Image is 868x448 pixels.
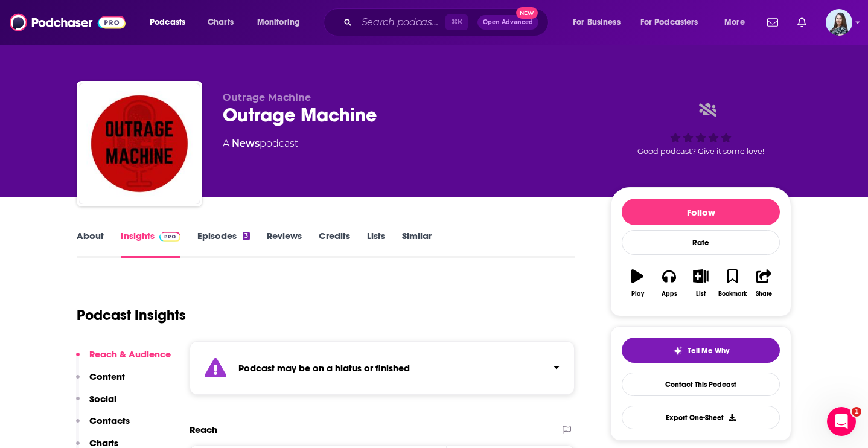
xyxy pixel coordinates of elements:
[243,232,250,240] div: 3
[89,371,125,382] p: Content
[640,14,698,31] span: For Podcasters
[200,13,241,32] a: Charts
[622,230,780,255] div: Rate
[257,14,300,31] span: Monitoring
[564,13,636,32] button: open menu
[610,92,791,167] div: Good podcast? Give it some love!
[622,199,780,225] button: Follow
[622,338,780,363] button: tell me why sparkleTell Me Why
[89,393,116,405] p: Social
[756,290,772,298] div: Share
[76,393,116,415] button: Social
[662,290,677,298] div: Apps
[573,14,621,31] span: For Business
[319,230,350,258] a: Credits
[716,261,748,305] button: Bookmark
[77,306,186,324] h1: Podcast Insights
[79,83,200,204] img: Outrage Machine
[653,261,685,305] button: Apps
[141,13,201,32] button: open menu
[367,230,385,258] a: Lists
[826,9,852,36] img: User Profile
[716,13,760,32] button: open menu
[696,290,706,298] div: List
[622,406,780,429] button: Export One-Sheet
[852,407,861,417] span: 1
[208,14,234,31] span: Charts
[89,415,130,426] p: Contacts
[121,230,180,258] a: InsightsPodchaser Pro
[673,346,683,356] img: tell me why sparkle
[76,415,130,437] button: Contacts
[335,8,560,36] div: Search podcasts, credits, & more...
[249,13,316,32] button: open menu
[477,15,538,30] button: Open AdvancedNew
[238,362,410,374] strong: Podcast may be on a hiatus or finished
[516,7,538,19] span: New
[77,230,104,258] a: About
[827,407,856,436] iframe: Intercom live chat
[631,290,644,298] div: Play
[232,138,260,149] a: News
[685,261,716,305] button: List
[445,14,468,30] span: ⌘ K
[89,348,171,360] p: Reach & Audience
[267,230,302,258] a: Reviews
[718,290,747,298] div: Bookmark
[190,424,217,435] h2: Reach
[76,348,171,371] button: Reach & Audience
[483,19,533,25] span: Open Advanced
[622,261,653,305] button: Play
[826,9,852,36] span: Logged in as brookefortierpr
[793,12,811,33] a: Show notifications dropdown
[724,14,745,31] span: More
[826,9,852,36] button: Show profile menu
[688,346,729,356] span: Tell Me Why
[223,92,311,103] span: Outrage Machine
[197,230,250,258] a: Episodes3
[748,261,780,305] button: Share
[159,232,180,242] img: Podchaser Pro
[150,14,185,31] span: Podcasts
[10,11,126,34] img: Podchaser - Follow, Share and Rate Podcasts
[190,341,575,395] section: Click to expand status details
[633,13,716,32] button: open menu
[402,230,432,258] a: Similar
[762,12,783,33] a: Show notifications dropdown
[223,136,298,151] div: A podcast
[637,147,764,156] span: Good podcast? Give it some love!
[357,13,445,32] input: Search podcasts, credits, & more...
[622,373,780,396] a: Contact This Podcast
[76,371,125,393] button: Content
